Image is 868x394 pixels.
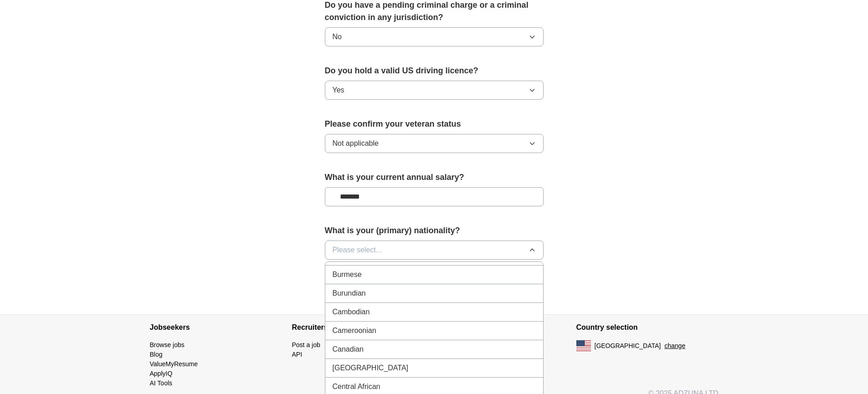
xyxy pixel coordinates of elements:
span: [GEOGRAPHIC_DATA] [595,341,661,351]
span: [GEOGRAPHIC_DATA] [333,363,409,374]
span: Cameroonian [333,325,376,336]
button: change [664,341,685,351]
a: Browse jobs [150,341,185,348]
a: ValueMyResume [150,360,198,368]
span: Central African [333,381,380,392]
button: Yes [325,81,544,100]
label: Do you hold a valid US driving licence? [325,65,544,77]
span: Burundian [333,288,366,299]
label: What is your current annual salary? [325,171,544,184]
a: Blog [150,351,163,358]
span: Burmese [333,269,362,280]
button: Not applicable [325,134,544,153]
span: Canadian [333,344,364,355]
button: Please select... [325,240,544,260]
a: API [292,351,303,358]
label: What is your (primary) nationality? [325,225,544,237]
button: No [325,27,544,46]
label: Please confirm your veteran status [325,118,544,130]
a: ApplyIQ [150,370,173,377]
h4: Country selection [576,315,719,340]
a: AI Tools [150,379,173,387]
span: Please select... [333,245,382,256]
span: Yes [333,85,344,96]
span: Not applicable [333,138,379,149]
span: No [333,31,342,42]
img: US flag [576,340,591,351]
a: Post a job [292,341,320,348]
span: Cambodian [333,307,370,317]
